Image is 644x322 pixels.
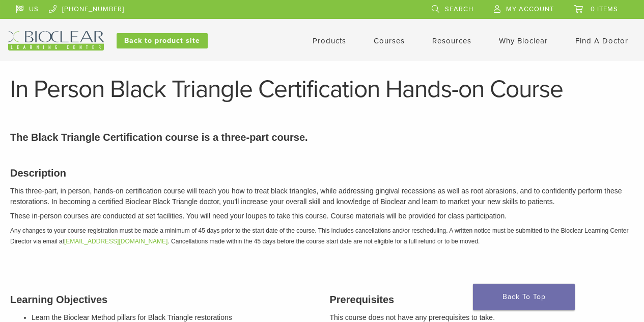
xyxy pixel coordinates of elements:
span: Search [445,5,473,13]
a: [EMAIL_ADDRESS][DOMAIN_NAME] [64,238,167,245]
p: This three-part, in person, hands-on certification course will teach you how to treat black trian... [10,186,634,207]
a: Resources [432,36,471,45]
p: The Black Triangle Certification course is a three-part course. [10,130,634,145]
span: 0 items [591,5,618,13]
h1: In Person Black Triangle Certification Hands-on Course [10,77,634,102]
a: Products [313,36,346,45]
a: Courses [374,36,405,45]
p: These in-person courses are conducted at set facilities. You will need your loupes to take this c... [10,211,634,221]
h3: Prerequisites [330,292,634,307]
a: Why Bioclear [499,36,548,45]
a: Back To Top [473,284,575,310]
img: Bioclear [8,31,104,51]
em: Any changes to your course registration must be made a minimum of 45 days prior to the start date... [10,227,628,245]
h3: Learning Objectives [10,292,315,307]
h3: Description [10,165,634,181]
a: Find A Doctor [575,36,628,45]
span: My Account [506,5,554,13]
a: Back to product site [117,33,208,48]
